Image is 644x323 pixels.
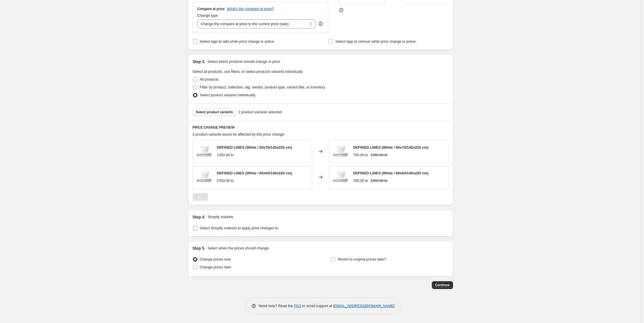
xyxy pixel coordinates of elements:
span: DEFINED LINES (White / 50x70/140x220 cm) [353,145,428,150]
img: definded-lines_bedlinen_white_pack_02_1600x1600px_80x.png [196,169,212,185]
div: 1350.00 kr [217,152,234,158]
p: Shopify markets [207,214,233,220]
div: 780.00 kr [353,152,368,158]
img: definded-lines_bedlinen_white_pack_02_1600x1600px_80x.png [332,169,349,185]
span: Need help? Read the [259,304,294,308]
div: 780.00 kr [353,178,368,184]
p: Select when the prices should change [207,245,268,251]
span: Select product variants individually [200,93,255,97]
h2: Step 5. [193,245,205,251]
span: DEFINED LINES (White / 50x70/140x220 cm) [217,145,292,150]
h2: Step 4. [193,214,205,220]
span: All products [200,77,219,81]
span: Revert to original prices later? [338,257,386,261]
span: Continue [435,283,450,287]
div: 1350.00 kr [217,178,234,184]
h3: Compare at price [197,7,225,11]
span: Change prices now [200,257,231,261]
p: Select which products should change in price [207,59,280,64]
img: definded-lines_bedlinen_white_pack_02_1600x1600px_80x.png [196,143,212,160]
span: Select tags to remove while price change is active [335,39,416,44]
div: help [318,21,323,26]
nav: Pagination [193,193,208,201]
span: or email support at [301,304,333,308]
span: DEFINED LINES (White / 60x63/140x220 cm) [353,171,428,175]
a: [EMAIL_ADDRESS][DOMAIN_NAME] [333,304,394,308]
span: Change type [197,13,218,18]
span: Select Shopify markets to apply price changes to [200,226,278,230]
span: Select tags to add while price change is active [200,39,274,44]
button: What's the compare at price? [227,7,274,11]
h6: PRICE CHANGE PREVIEW [193,125,449,130]
button: Select product variants [193,108,236,116]
strike: 1350.00 kr [371,178,388,184]
span: 2 product variants would be affected by this price change: [193,132,285,136]
span: 2 product variants selected [238,109,282,115]
a: FAQ [294,304,301,308]
span: DEFINED LINES (White / 60x63/140x220 cm) [217,171,292,175]
img: definded-lines_bedlinen_white_pack_02_1600x1600px_80x.png [332,143,349,160]
h2: Step 3. [193,59,205,64]
span: Select product variants [196,110,233,114]
span: Select all products, use filters, or select products variants individually [193,69,303,74]
strike: 1350.00 kr [371,152,388,158]
button: Continue [432,281,453,289]
span: Filter by product, collection, tag, vendor, product type, variant title, or inventory [200,85,325,89]
span: Change prices later [200,265,231,269]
